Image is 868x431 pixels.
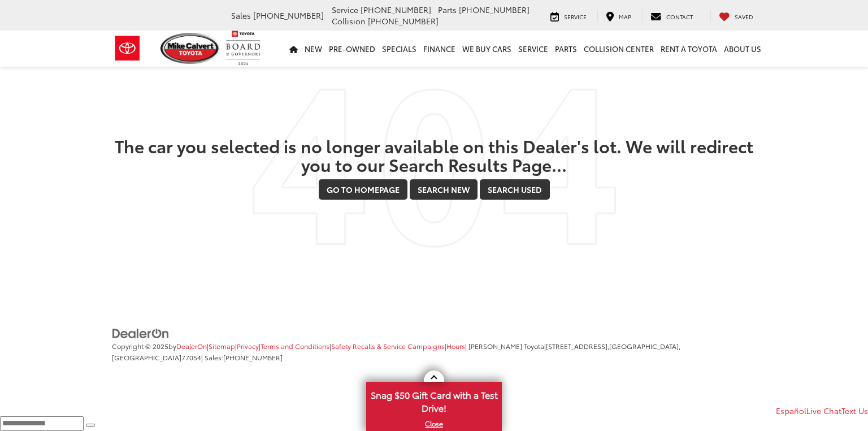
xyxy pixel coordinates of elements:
[480,179,550,200] a: Search Used
[438,4,457,15] span: Parts
[841,405,868,416] a: Text Us
[420,31,459,67] a: Finance
[609,341,680,351] span: [GEOGRAPHIC_DATA],
[286,31,301,67] a: Home
[86,424,95,427] button: Send
[542,10,595,21] a: Service
[237,341,259,351] a: Privacy
[112,327,170,340] img: DealerOn
[379,31,420,67] a: Specials
[112,352,181,362] span: [GEOGRAPHIC_DATA]
[201,352,283,362] span: | Sales:
[253,10,324,21] span: [PHONE_NUMBER]
[564,12,587,21] span: Service
[580,31,657,67] a: Collision Center
[259,341,329,351] span: |
[459,31,515,67] a: WE BUY CARS
[112,136,756,174] h2: The car you selected is no longer available on this Dealer's lot. We will redirect you to our Sea...
[710,10,762,21] a: My Saved Vehicles
[459,4,530,15] span: [PHONE_NUMBER]
[367,383,501,417] span: Snag $50 Gift Card with a Test Drive!
[446,341,465,351] a: Hours
[209,341,235,351] a: Sitemap
[112,327,170,338] a: DealerOn
[207,341,235,351] span: |
[368,15,439,27] span: [PHONE_NUMBER]
[231,10,251,21] span: Sales
[261,341,329,351] a: Terms and Conditions
[329,341,445,351] span: |
[361,4,431,15] span: [PHONE_NUMBER]
[181,352,201,362] span: 77054
[332,4,358,15] span: Service
[445,341,465,351] span: |
[597,10,640,21] a: Map
[319,179,407,200] a: Go to Homepage
[619,12,631,21] span: Map
[735,12,753,21] span: Saved
[235,341,259,351] span: |
[301,31,325,67] a: New
[546,341,609,351] span: [STREET_ADDRESS],
[112,341,168,351] span: Copyright © 2025
[168,341,207,351] span: by
[515,31,552,67] a: Service
[331,341,445,351] a: Safety Recalls & Service Campaigns, Opens in a new tab
[160,33,220,64] img: Mike Calvert Toyota
[176,341,207,351] a: DealerOn Home Page
[223,352,283,362] span: [PHONE_NUMBER]
[657,31,721,67] a: Rent a Toyota
[642,10,701,21] a: Contact
[806,405,841,416] a: Live Chat
[721,31,765,67] a: About Us
[776,405,806,416] a: Español
[552,31,580,67] a: Parts
[106,30,149,67] img: Toyota
[332,15,366,27] span: Collision
[410,179,478,200] a: Search New
[325,31,379,67] a: Pre-Owned
[465,341,544,351] span: | [PERSON_NAME] Toyota
[666,12,693,21] span: Contact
